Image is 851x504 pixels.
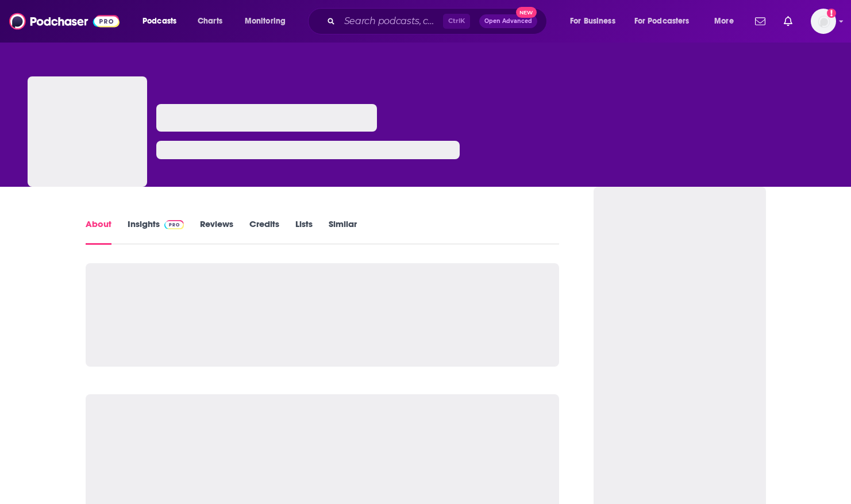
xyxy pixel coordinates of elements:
span: For Podcasters [634,13,690,29]
a: About [86,218,111,245]
span: Charts [198,13,222,29]
input: Search podcasts, credits, & more... [340,12,443,30]
button: open menu [134,12,191,30]
a: Credits [249,218,279,245]
div: Search podcasts, credits, & more... [319,8,558,34]
img: User Profile [811,9,836,34]
svg: Add a profile image [827,9,836,18]
a: Show notifications dropdown [750,11,770,31]
span: Monitoring [245,13,286,29]
span: Logged in as ShellB [811,9,836,34]
button: Open AdvancedNew [479,14,537,28]
span: Podcasts [143,13,176,29]
button: open menu [706,12,748,30]
span: Ctrl K [443,14,470,29]
img: Podchaser - Follow, Share and Rate Podcasts [9,10,120,32]
button: open menu [562,12,630,30]
a: InsightsPodchaser Pro [128,218,184,245]
button: Show profile menu [811,9,836,34]
img: Podchaser Pro [164,220,184,229]
a: Show notifications dropdown [779,11,797,31]
button: open menu [627,12,706,30]
a: Charts [190,12,229,30]
button: open menu [237,12,301,30]
a: Similar [329,218,357,245]
span: For Business [570,13,615,29]
a: Lists [295,218,313,245]
span: Open Advanced [484,18,532,24]
span: New [516,7,537,18]
span: More [714,13,734,29]
a: Reviews [200,218,233,245]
